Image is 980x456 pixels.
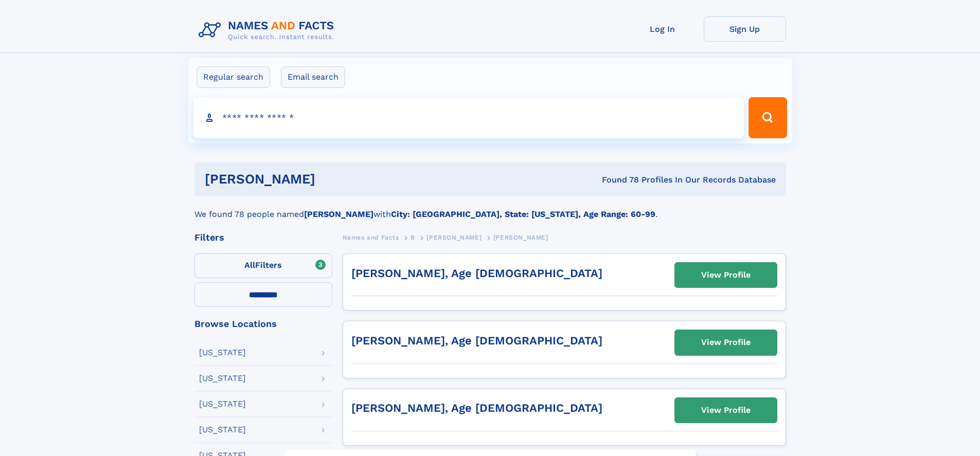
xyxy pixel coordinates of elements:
div: [US_STATE] [199,426,246,434]
span: All [244,260,255,270]
label: Email search [281,66,345,88]
span: [PERSON_NAME] [426,234,482,241]
button: Search Button [749,97,787,138]
a: Sign Up [704,16,786,42]
span: B [411,234,415,241]
label: Regular search [197,66,270,88]
a: Log In [621,16,704,42]
a: [PERSON_NAME] [426,231,482,244]
div: Found 78 Profiles In Our Records Database [458,174,776,186]
a: [PERSON_NAME], Age [DEMOGRAPHIC_DATA] [351,402,602,414]
div: [US_STATE] [199,374,246,382]
span: [PERSON_NAME] [493,234,548,241]
div: Filters [194,233,332,242]
div: Browse Locations [194,319,332,329]
h1: [PERSON_NAME] [205,173,459,186]
a: Names and Facts [343,231,399,244]
label: Filters [194,253,332,278]
a: View Profile [675,398,777,423]
a: [PERSON_NAME], Age [DEMOGRAPHIC_DATA] [351,267,602,280]
b: City: [GEOGRAPHIC_DATA], State: [US_STATE], Age Range: 60-99 [391,209,655,219]
a: B [411,231,415,244]
a: View Profile [675,263,777,287]
img: Logo Names and Facts [194,16,343,44]
b: [PERSON_NAME] [304,209,373,219]
a: [PERSON_NAME], Age [DEMOGRAPHIC_DATA] [351,334,602,347]
input: search input [193,97,744,138]
div: View Profile [701,331,751,354]
div: View Profile [701,263,751,287]
div: [US_STATE] [199,349,246,357]
div: View Profile [701,398,751,422]
div: We found 78 people named with . [194,196,786,221]
div: [US_STATE] [199,400,246,408]
a: View Profile [675,330,777,355]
